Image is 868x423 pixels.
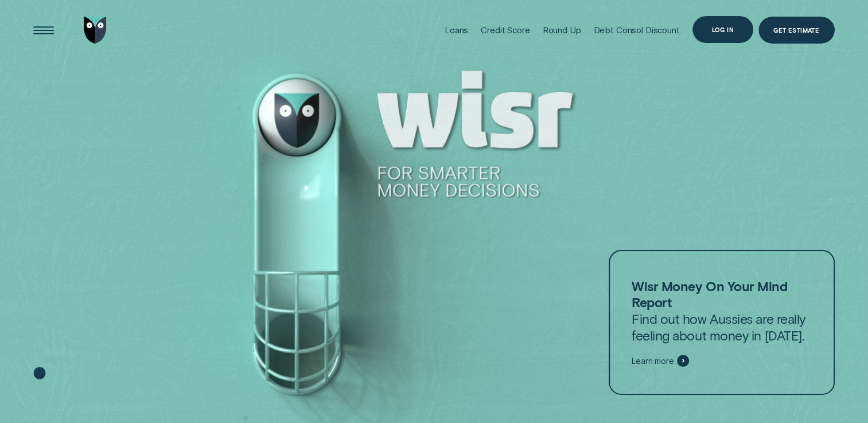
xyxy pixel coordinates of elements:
span: Learn more [632,356,674,366]
a: Get Estimate [758,17,835,44]
p: Find out how Aussies are really feeling about money in [DATE]. [632,278,812,344]
div: Loans [445,25,468,36]
img: Wisr [84,17,107,44]
strong: Wisr Money On Your Mind Report [632,278,787,311]
button: Log in [692,16,753,44]
div: Round Up [543,25,581,36]
a: Wisr Money On Your Mind ReportFind out how Aussies are really feeling about money in [DATE].Learn... [609,250,834,395]
div: Log in [711,27,734,32]
div: Credit Score [481,25,530,36]
button: Open Menu [30,17,57,44]
div: Debt Consol Discount [593,25,679,36]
